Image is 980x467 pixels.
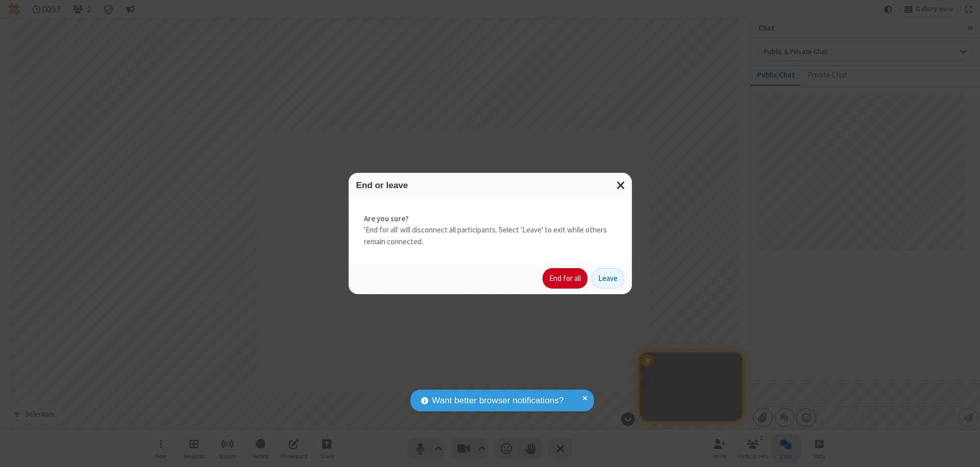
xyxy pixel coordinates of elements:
button: End for all [543,268,587,289]
div: 'End for all' will disconnect all participants. Select 'Leave' to exit while others remain connec... [349,198,632,263]
button: Close modal [610,173,632,198]
strong: Are you sure? [364,213,617,225]
span: Want better browser notifications? [432,394,563,407]
button: Leave [592,268,624,289]
h3: End or leave [356,180,624,190]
